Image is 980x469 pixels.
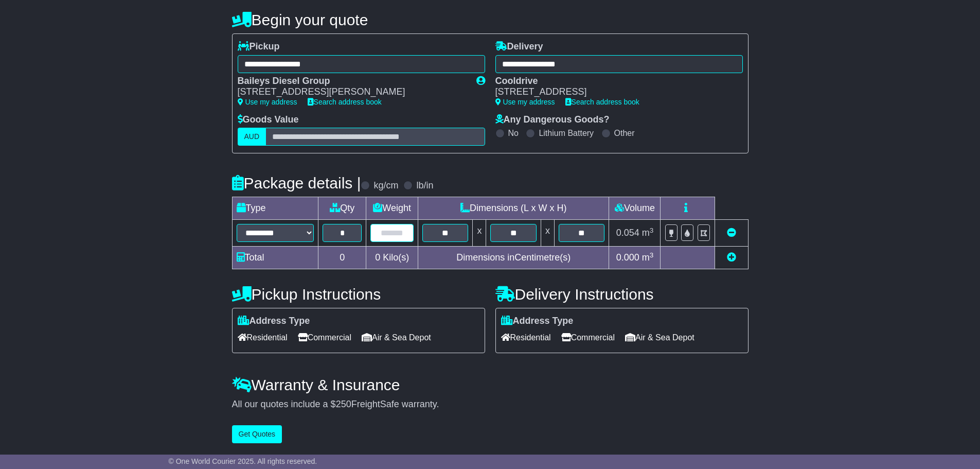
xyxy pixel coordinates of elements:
[238,86,466,98] div: [STREET_ADDRESS][PERSON_NAME]
[495,114,610,126] label: Any Dangerous Goods?
[232,376,749,393] h4: Warranty & Insurance
[616,252,639,263] span: 0.000
[614,128,635,138] label: Other
[625,329,694,345] span: Air & Sea Depot
[495,86,733,98] div: [STREET_ADDRESS]
[418,197,609,220] td: Dimensions (L x W x H)
[238,76,466,87] div: Baileys Diesel Group
[501,316,574,327] label: Address Type
[501,329,551,345] span: Residential
[238,128,266,146] label: AUD
[727,228,736,238] a: Remove this item
[238,98,297,106] a: Use my address
[561,329,615,345] span: Commercial
[616,228,639,238] span: 0.054
[609,197,661,220] td: Volume
[473,220,486,247] td: x
[318,197,366,220] td: Qty
[508,128,519,138] label: No
[238,114,299,126] label: Goods Value
[375,252,380,263] span: 0
[642,252,654,263] span: m
[418,247,609,269] td: Dimensions in Centimetre(s)
[169,457,317,465] span: © One World Courier 2025. All rights reserved.
[232,175,361,192] h4: Package details |
[642,228,654,238] span: m
[336,399,351,409] span: 250
[416,180,433,192] label: lb/in
[539,128,594,138] label: Lithium Battery
[308,98,382,106] a: Search address book
[565,98,639,106] a: Search address book
[495,98,555,106] a: Use my address
[298,329,351,345] span: Commercial
[727,252,736,263] a: Add new item
[232,247,318,269] td: Total
[495,286,749,303] h4: Delivery Instructions
[232,399,749,410] div: All our quotes include a $ FreightSafe warranty.
[362,329,431,345] span: Air & Sea Depot
[232,425,282,443] button: Get Quotes
[232,11,749,28] h4: Begin your quote
[238,316,310,327] label: Address Type
[650,251,654,259] sup: 3
[318,247,366,269] td: 0
[238,41,280,53] label: Pickup
[495,76,733,87] div: Cooldrive
[232,286,485,303] h4: Pickup Instructions
[366,247,418,269] td: Kilo(s)
[373,180,398,192] label: kg/cm
[650,227,654,234] sup: 3
[232,197,318,220] td: Type
[541,220,554,247] td: x
[238,329,288,345] span: Residential
[366,197,418,220] td: Weight
[495,41,543,53] label: Delivery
